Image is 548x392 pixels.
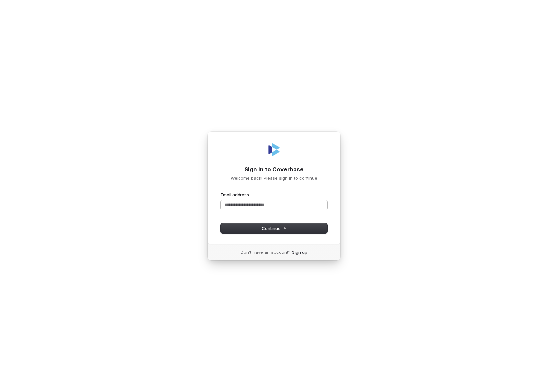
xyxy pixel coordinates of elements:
a: Sign up [292,249,307,255]
img: Coverbase [266,142,282,158]
button: Continue [221,223,327,233]
h1: Sign in to Coverbase [221,166,327,174]
label: Email address [221,192,249,197]
span: Don’t have an account? [241,249,291,255]
span: Continue [262,225,287,231]
p: Welcome back! Please sign in to continue [221,175,327,181]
